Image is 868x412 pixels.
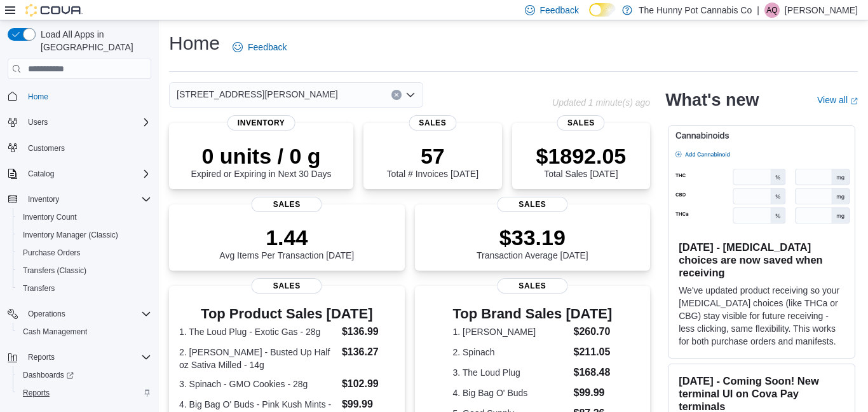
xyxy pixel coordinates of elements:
span: Purchase Orders [18,245,151,260]
span: Inventory [23,192,151,207]
button: Reports [23,350,60,365]
button: Clear input [391,90,402,100]
span: Sales [557,115,605,131]
a: Dashboards [18,367,79,383]
span: Inventory [28,194,59,204]
span: Feedback [540,4,579,17]
span: Load All Apps in [GEOGRAPHIC_DATA] [36,28,151,53]
h3: [DATE] - [MEDICAL_DATA] choices are now saved when receiving [679,241,844,279]
dd: $260.70 [574,324,613,339]
button: Operations [3,305,156,323]
dd: $136.99 [342,324,395,339]
button: Users [3,113,156,131]
p: The Hunny Pot Cannabis Co [639,3,752,18]
div: Avg Items Per Transaction [DATE] [219,225,354,260]
span: Users [28,117,48,127]
a: View allExternal link [817,95,858,105]
dd: $102.99 [342,376,395,392]
a: Transfers (Classic) [18,263,92,278]
dt: 1. [PERSON_NAME] [452,325,568,338]
span: Sales [252,278,322,294]
a: Home [23,89,53,104]
button: Open list of options [405,90,416,100]
span: Operations [28,309,65,319]
dd: $136.27 [342,345,395,360]
button: Catalog [23,166,59,181]
span: Home [23,88,151,104]
p: $1892.05 [536,143,626,169]
dd: $168.48 [574,365,613,380]
button: Catalog [3,165,156,183]
div: Transaction Average [DATE] [477,225,588,260]
span: Reports [23,388,50,398]
div: Total Sales [DATE] [536,143,626,179]
img: Cova [25,4,83,17]
span: [STREET_ADDRESS][PERSON_NAME] [177,87,338,102]
button: Cash Management [13,323,156,341]
span: Dashboards [18,367,151,383]
span: Inventory Manager (Classic) [18,227,151,243]
div: Total # Invoices [DATE] [387,143,478,179]
span: Inventory Manager (Classic) [23,230,118,240]
a: Customers [23,141,70,156]
dd: $211.05 [574,345,613,360]
span: Customers [28,143,65,153]
dd: $99.99 [342,397,395,412]
dd: $99.99 [574,385,613,401]
span: Transfers [23,283,55,294]
h3: Top Product Sales [DATE] [179,306,395,322]
a: Feedback [227,34,292,60]
p: 0 units / 0 g [191,143,332,169]
span: Reports [18,385,151,401]
span: Transfers (Classic) [23,266,86,276]
button: Inventory Count [13,208,156,226]
a: Dashboards [13,366,156,384]
button: Inventory [23,192,64,207]
span: Sales [497,197,567,212]
span: Operations [23,306,151,322]
dt: 3. Spinach - GMO Cookies - 28g [179,378,337,390]
button: Customers [3,139,156,157]
span: Inventory Count [18,210,151,225]
button: Reports [3,348,156,366]
span: Reports [23,350,151,365]
button: Operations [23,306,71,322]
span: Sales [409,115,456,131]
span: Inventory [227,115,295,131]
p: | [757,3,759,18]
p: We've updated product receiving so your [MEDICAL_DATA] choices (like THCa or CBG) stay visible fo... [679,284,844,348]
dt: 2. Spinach [452,346,568,359]
button: Reports [13,384,156,402]
span: Transfers (Classic) [18,263,151,278]
input: Dark Mode [589,3,616,17]
p: [PERSON_NAME] [785,3,858,18]
span: Catalog [28,169,54,179]
span: Purchase Orders [23,248,81,258]
dt: 2. [PERSON_NAME] - Busted Up Half oz Sativa Milled - 14g [179,346,337,371]
a: Reports [18,385,55,401]
span: Reports [28,352,55,362]
button: Inventory [3,190,156,208]
button: Inventory Manager (Classic) [13,226,156,244]
svg: External link [850,97,858,105]
h1: Home [169,31,220,56]
span: Sales [497,278,567,294]
span: Feedback [248,41,287,53]
h3: Top Brand Sales [DATE] [452,306,612,322]
h2: What's new [665,90,759,110]
p: 1.44 [219,225,354,250]
span: Inventory Count [23,212,77,222]
button: Home [3,87,156,105]
div: Aleha Qureshi [764,3,780,18]
a: Cash Management [18,324,92,339]
button: Transfers (Classic) [13,262,156,280]
p: Updated 1 minute(s) ago [552,97,650,108]
a: Purchase Orders [18,245,86,260]
span: Catalog [23,166,151,181]
div: Expired or Expiring in Next 30 Days [191,143,332,179]
a: Inventory Manager (Classic) [18,227,123,243]
span: Sales [252,197,322,212]
span: Customers [23,140,151,156]
span: Cash Management [18,324,151,339]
